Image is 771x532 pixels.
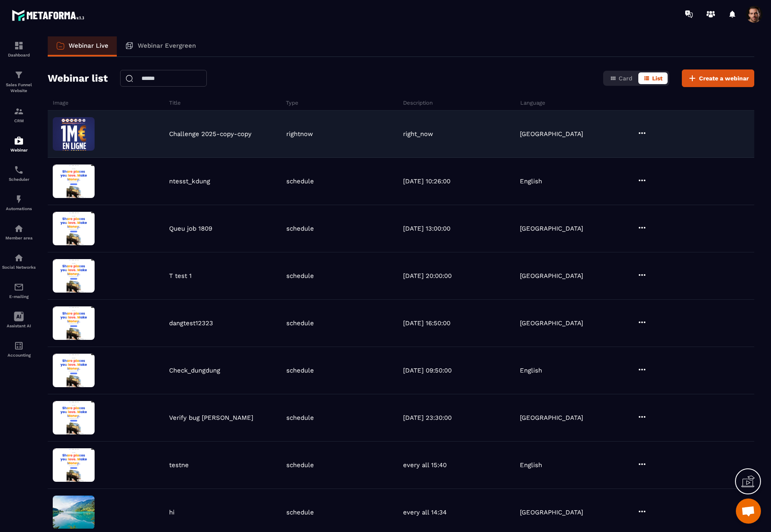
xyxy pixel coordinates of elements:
a: accountantaccountantAccounting [2,334,36,364]
p: Verify bug [PERSON_NAME] [169,414,253,421]
p: hi [169,509,175,516]
p: English [520,461,542,469]
p: [DATE] 16:50:00 [403,319,450,327]
p: CRM [2,118,36,123]
img: social-network [14,253,24,263]
img: webinar-background [53,496,95,529]
a: automationsautomationsWebinar [2,129,36,159]
p: every all 14:34 [403,509,447,516]
p: Queu job 1809 [169,225,212,232]
a: Webinar Live [48,36,117,57]
span: Create a webinar [699,74,749,82]
p: schedule [286,367,314,374]
h2: Webinar list [48,70,108,87]
p: [GEOGRAPHIC_DATA] [520,130,583,138]
a: Assistant AI [2,305,36,334]
p: schedule [286,319,314,327]
button: Create a webinar [682,69,754,87]
p: English [520,367,542,374]
img: automations [14,224,24,234]
img: webinar-background [53,306,95,340]
p: English [520,177,542,185]
img: webinar-background [53,164,95,198]
p: Assistant AI [2,324,36,328]
img: webinar-background [53,212,95,245]
div: Open chat [736,499,761,524]
p: Social Networks [2,265,36,270]
p: [GEOGRAPHIC_DATA] [520,509,583,516]
p: [GEOGRAPHIC_DATA] [520,272,583,280]
img: webinar-background [53,117,95,151]
p: rightnow [286,130,313,138]
a: formationformationDashboard [2,34,36,64]
img: webinar-background [53,448,95,482]
p: ntesst_kdung [169,177,210,185]
p: T test 1 [169,272,192,280]
img: webinar-background [53,401,95,434]
a: automationsautomationsAutomations [2,188,36,217]
p: Accounting [2,353,36,357]
p: [DATE] 23:30:00 [403,414,452,421]
p: [GEOGRAPHIC_DATA] [520,225,583,232]
h6: Image [53,100,167,106]
p: Dashboard [2,53,36,57]
p: [DATE] 20:00:00 [403,272,452,280]
span: Card [619,75,632,82]
p: every all 15:40 [403,461,447,469]
p: schedule [286,461,314,469]
button: List [638,72,668,84]
p: Webinar [2,148,36,152]
p: Member area [2,236,36,240]
p: Automations [2,206,36,211]
h6: Title [169,100,284,106]
img: automations [14,194,24,204]
p: schedule [286,509,314,516]
p: [GEOGRAPHIC_DATA] [520,414,583,421]
a: social-networksocial-networkSocial Networks [2,247,36,276]
p: Scheduler [2,177,36,182]
p: testne [169,461,189,469]
span: List [652,75,663,82]
img: logo [12,8,87,23]
p: E-mailing [2,294,36,299]
img: accountant [14,341,24,351]
p: right_now [403,130,433,138]
img: automations [14,136,24,146]
p: Webinar Live [69,42,108,49]
p: schedule [286,414,314,421]
img: webinar-background [53,259,95,293]
button: Card [605,72,637,84]
img: scheduler [14,165,24,175]
img: formation [14,106,24,116]
p: Check_dungdung [169,367,220,374]
h6: Language [520,100,635,106]
a: schedulerschedulerScheduler [2,159,36,188]
img: webinar-background [53,354,95,387]
p: [DATE] 10:26:00 [403,177,450,185]
p: schedule [286,177,314,185]
p: schedule [286,272,314,280]
p: [DATE] 13:00:00 [403,225,450,232]
h6: Type [286,100,401,106]
img: formation [14,41,24,51]
a: formationformationCRM [2,100,36,129]
p: [DATE] 09:50:00 [403,367,452,374]
p: [GEOGRAPHIC_DATA] [520,319,583,327]
p: dangtest12323 [169,319,213,327]
img: formation [14,70,24,80]
p: Sales Funnel Website [2,82,36,94]
p: schedule [286,225,314,232]
p: Webinar Evergreen [138,42,196,49]
p: Challenge 2025-copy-copy [169,130,252,138]
a: automationsautomationsMember area [2,217,36,247]
a: formationformationSales Funnel Website [2,64,36,100]
img: email [14,282,24,292]
a: emailemailE-mailing [2,276,36,305]
h6: Description [403,100,518,106]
